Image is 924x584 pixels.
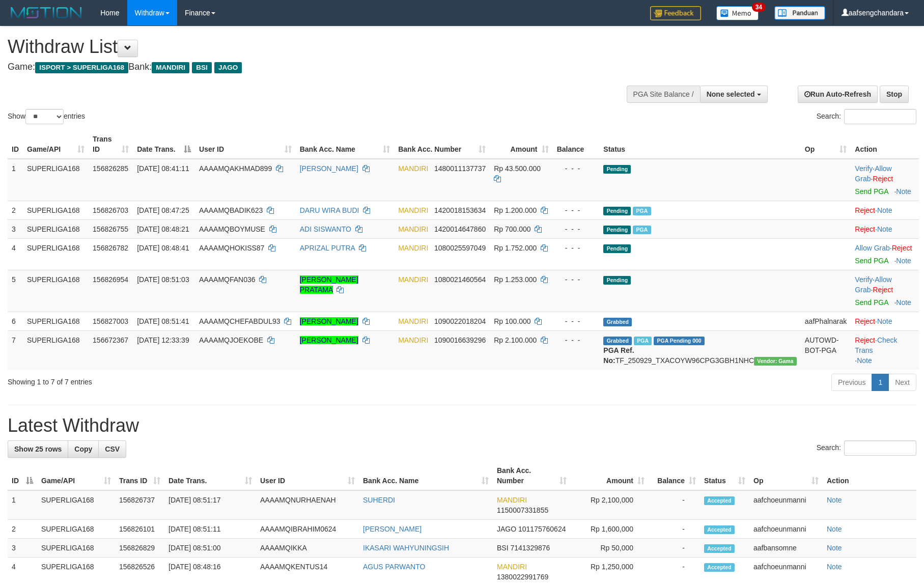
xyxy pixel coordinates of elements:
span: Marked by aafchoeunmanni [633,226,651,234]
td: AAAAMQIBRAHIM0624 [256,520,359,539]
span: 156826703 [93,206,128,214]
div: - - - [557,316,596,326]
span: 156826954 [93,275,128,284]
th: Game/API: activate to sort column ascending [23,130,89,159]
td: SUPERLIGA168 [23,330,89,370]
td: 2 [8,520,37,539]
td: 7 [8,330,23,370]
span: [DATE] 08:41:11 [137,164,189,173]
span: Pending [603,226,631,234]
span: Pending [603,207,631,215]
a: Previous [831,374,872,391]
td: Rp 50,000 [571,539,649,558]
img: panduan.png [774,6,825,20]
a: Note [877,317,892,325]
td: aafchoeunmanni [749,490,823,520]
span: 156826285 [93,164,128,173]
a: CSV [98,440,126,458]
th: Bank Acc. Number: activate to sort column ascending [394,130,490,159]
th: Trans ID: activate to sort column ascending [115,461,164,490]
span: [DATE] 08:47:25 [137,206,189,214]
a: 1 [872,374,889,391]
span: 156827003 [93,317,128,325]
span: Rp 43.500.000 [494,164,541,173]
th: Date Trans.: activate to sort column descending [133,130,195,159]
div: - - - [557,224,596,234]
span: AAAAMQJOEKOBE [199,336,263,344]
td: · [851,238,919,270]
span: Copy 1150007331855 to clipboard [497,506,548,514]
th: Bank Acc. Number: activate to sort column ascending [493,461,571,490]
span: Copy 1380022991769 to clipboard [497,573,548,581]
a: Next [888,374,916,391]
a: AGUS PARWANTO [363,563,425,571]
td: SUPERLIGA168 [37,539,115,558]
td: · [851,201,919,219]
div: Showing 1 to 7 of 7 entries [8,373,377,387]
td: · [851,312,919,330]
a: Note [827,563,842,571]
a: Reject [855,225,875,233]
span: [DATE] 08:48:41 [137,244,189,252]
th: Balance [553,130,600,159]
td: AUTOWD-BOT-PGA [801,330,851,370]
b: PGA Ref. No: [603,346,634,365]
span: AAAAMQAKHMAD899 [199,164,272,173]
a: Reject [892,244,912,252]
span: MANDIRI [398,275,428,284]
span: MANDIRI [398,206,428,214]
span: MANDIRI [398,317,428,325]
span: Rp 1.200.000 [494,206,537,214]
td: SUPERLIGA168 [23,219,89,238]
img: MOTION_logo.png [8,5,85,20]
h4: Game: Bank: [8,62,606,72]
th: Action [823,461,916,490]
span: Vendor URL: https://trx31.1velocity.biz [754,357,797,366]
span: Pending [603,165,631,174]
span: MANDIRI [398,244,428,252]
a: [PERSON_NAME] [300,336,358,344]
td: aafPhalnarak [801,312,851,330]
span: · [855,164,891,183]
th: User ID: activate to sort column ascending [195,130,296,159]
span: Grabbed [603,337,632,345]
div: - - - [557,163,596,174]
span: AAAAMQBADIK623 [199,206,263,214]
a: [PERSON_NAME] [300,164,358,173]
a: [PERSON_NAME] [363,525,422,533]
td: - [649,490,700,520]
span: [DATE] 08:48:21 [137,225,189,233]
img: Button%20Memo.svg [716,6,759,20]
span: Copy [74,445,92,453]
th: Action [851,130,919,159]
td: [DATE] 08:51:11 [164,520,256,539]
a: Verify [855,275,873,284]
button: None selected [700,86,768,103]
td: SUPERLIGA168 [23,201,89,219]
td: · · [851,270,919,312]
span: Copy 1420014647860 to clipboard [434,225,486,233]
span: [DATE] 12:33:39 [137,336,189,344]
a: IKASARI WAHYUNINGSIH [363,544,449,552]
h1: Withdraw List [8,37,606,57]
a: Verify [855,164,873,173]
th: ID: activate to sort column descending [8,461,37,490]
div: - - - [557,243,596,253]
a: DARU WIRA BUDI [300,206,359,214]
h1: Latest Withdraw [8,415,916,436]
span: PGA Pending [654,337,705,345]
td: 4 [8,238,23,270]
td: - [649,539,700,558]
th: Balance: activate to sort column ascending [649,461,700,490]
td: [DATE] 08:51:17 [164,490,256,520]
span: Copy 101175760624 to clipboard [518,525,566,533]
span: · [855,275,891,294]
th: Bank Acc. Name: activate to sort column ascending [359,461,493,490]
span: Grabbed [603,318,632,326]
td: Rp 2,100,000 [571,490,649,520]
span: [DATE] 08:51:03 [137,275,189,284]
th: Amount: activate to sort column ascending [490,130,552,159]
td: 2 [8,201,23,219]
a: Reject [873,175,893,183]
a: Reject [855,317,875,325]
